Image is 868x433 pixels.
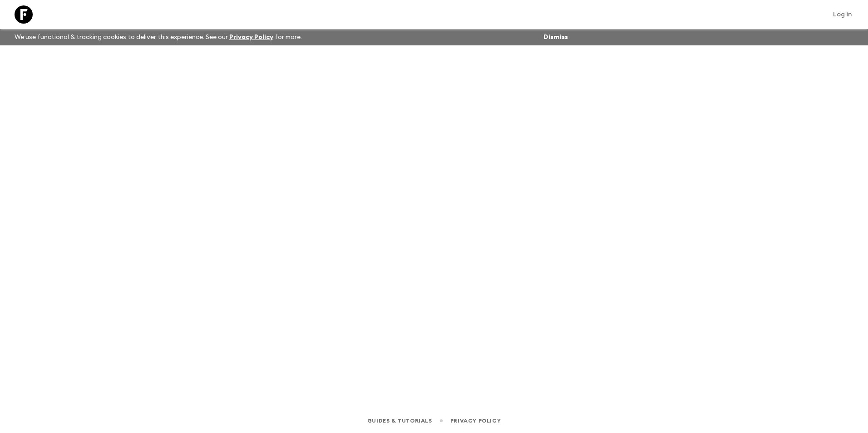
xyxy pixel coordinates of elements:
button: Dismiss [541,31,570,44]
a: Privacy Policy [450,416,501,426]
a: Guides & Tutorials [367,416,432,426]
a: Log in [828,8,857,21]
p: We use functional & tracking cookies to deliver this experience. See our for more. [11,29,306,45]
a: Privacy Policy [229,34,273,40]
